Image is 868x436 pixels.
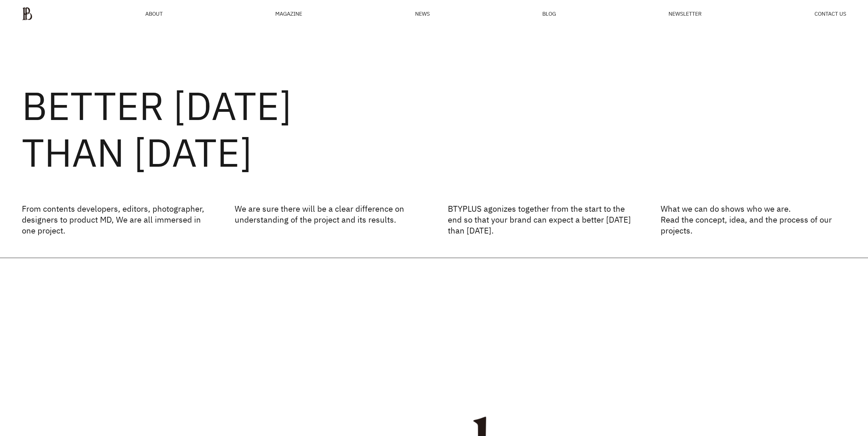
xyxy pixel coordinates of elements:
p: BTYPLUS agonizes together from the start to the end so that your brand can expect a better [DATE]... [448,203,633,236]
a: BLOG [542,11,556,16]
a: CONTACT US [814,11,846,16]
div: MAGAZINE [275,11,302,16]
img: ba379d5522eb3.png [22,7,32,20]
p: From contents developers, editors, photographer, designers to product MD, We are all immersed in ... [22,203,207,236]
p: What we can do shows who we are. Read the concept, idea, and the process of our projects. [661,203,846,236]
a: ABOUT [145,11,163,16]
a: NEWS [415,11,430,16]
p: We are sure there will be a clear difference on understanding of the project and its results. [235,203,420,236]
a: NEWSLETTER [668,11,702,16]
h2: BETTER [DATE] THAN [DATE] [22,82,846,176]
